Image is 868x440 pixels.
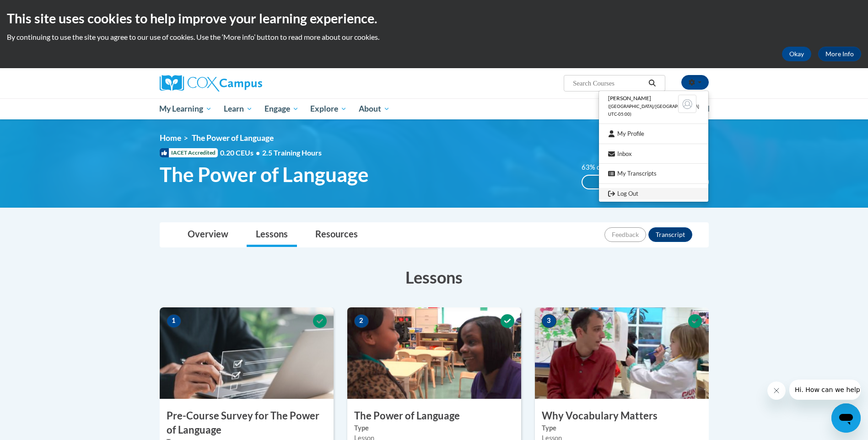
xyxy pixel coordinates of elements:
input: Search Courses [572,78,645,89]
span: Explore [310,103,347,114]
img: Learner Profile Avatar [678,95,696,113]
img: Cox Campus [160,75,262,91]
button: Search [645,78,659,89]
span: Engage [264,103,299,114]
button: Transcript [648,227,692,242]
a: Engage [259,98,305,119]
span: 0.20 CEUs [220,148,262,158]
label: Type [354,423,514,433]
img: Course Image [347,307,521,399]
a: My Profile [599,128,708,140]
button: Account Settings [681,75,709,90]
h3: Lessons [160,266,709,289]
span: 3 [542,314,556,328]
a: More Info [818,47,861,61]
a: Home [160,133,181,143]
iframe: Close message [767,381,786,400]
a: Logout [599,188,708,199]
h3: The Power of Language [347,409,521,423]
a: About [353,98,396,119]
a: Overview [178,223,237,247]
span: ([GEOGRAPHIC_DATA]/[GEOGRAPHIC_DATA] UTC-05:00) [608,104,699,117]
span: Learn [224,103,253,114]
a: My Learning [154,98,218,119]
p: By continuing to use the site you agree to our use of cookies. Use the ‘More info’ button to read... [7,32,861,42]
a: Resources [306,223,367,247]
label: Type [542,423,702,433]
iframe: Button to launch messaging window [831,403,861,433]
img: Course Image [535,307,709,399]
a: Cox Campus [160,75,334,91]
span: The Power of Language [192,133,274,143]
h3: Why Vocabulary Matters [535,409,709,423]
span: [PERSON_NAME] [608,95,651,102]
a: My Transcripts [599,168,708,179]
span: My Learning [159,103,212,114]
span: 1 [167,314,181,328]
span: IACET Accredited [160,148,218,157]
span: 2 [354,314,369,328]
iframe: Message from company [789,380,861,400]
span: Hi. How can we help? [5,6,74,14]
h3: Pre-Course Survey for The Power of Language [160,409,334,437]
a: Explore [304,98,353,119]
span: 2.5 Training Hours [262,148,322,157]
button: Feedback [604,227,646,242]
span: The Power of Language [160,162,369,187]
div: Main menu [146,98,722,119]
img: Course Image [160,307,334,399]
a: Learn [218,98,259,119]
span: • [256,148,260,157]
a: Lessons [247,223,297,247]
h2: This site uses cookies to help improve your learning experience. [7,9,861,27]
a: Inbox [599,148,708,160]
div: 63% complete [582,176,661,188]
span: About [359,103,390,114]
label: 63% complete [582,162,634,172]
button: Okay [782,47,811,61]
